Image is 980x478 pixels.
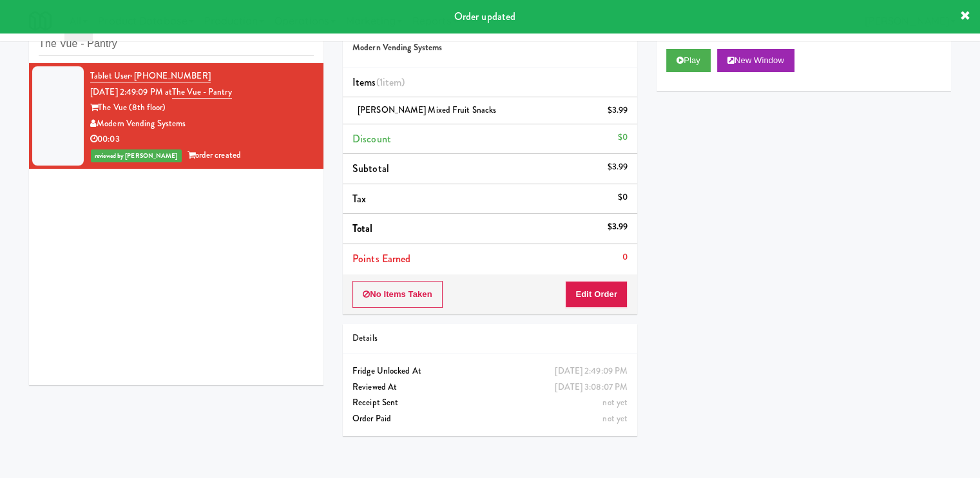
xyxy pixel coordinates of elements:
[172,86,232,99] a: The Vue - Pantry
[352,363,628,379] div: Fridge Unlocked At
[555,379,628,396] div: [DATE] 3:08:07 PM
[29,63,323,169] li: Tablet User· [PHONE_NUMBER][DATE] 2:49:09 PM atThe Vue - PantryThe Vue (8th floor)Modern Vending ...
[352,251,410,266] span: Points Earned
[352,191,366,206] span: Tax
[352,75,405,90] span: Items
[352,221,373,236] span: Total
[358,104,496,116] span: [PERSON_NAME] Mixed Fruit Snacks
[376,75,405,90] span: (1 )
[602,412,628,425] span: not yet
[130,70,211,82] span: · [PHONE_NUMBER]
[352,131,391,146] span: Discount
[91,149,182,162] span: reviewed by [PERSON_NAME]
[666,49,711,72] button: Play
[618,189,628,206] div: $0
[608,159,628,175] div: $3.99
[352,330,628,347] div: Details
[39,32,314,56] input: Search vision orders
[608,219,628,235] div: $3.99
[352,379,628,396] div: Reviewed At
[90,70,211,82] a: Tablet User· [PHONE_NUMBER]
[90,100,314,116] div: The Vue (8th floor)
[187,149,241,161] span: order created
[383,75,401,90] ng-pluralize: item
[618,129,628,146] div: $0
[352,43,628,53] h5: Modern Vending Systems
[352,411,628,427] div: Order Paid
[352,161,389,176] span: Subtotal
[90,131,314,148] div: 00:03
[90,116,314,132] div: Modern Vending Systems
[565,281,628,308] button: Edit Order
[602,396,628,408] span: not yet
[352,281,443,308] button: No Items Taken
[90,86,172,98] span: [DATE] 2:49:09 PM at
[352,395,628,411] div: Receipt Sent
[608,102,628,119] div: $3.99
[622,249,628,265] div: 0
[555,363,628,379] div: [DATE] 2:49:09 PM
[717,49,794,72] button: New Window
[454,9,515,24] span: Order updated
